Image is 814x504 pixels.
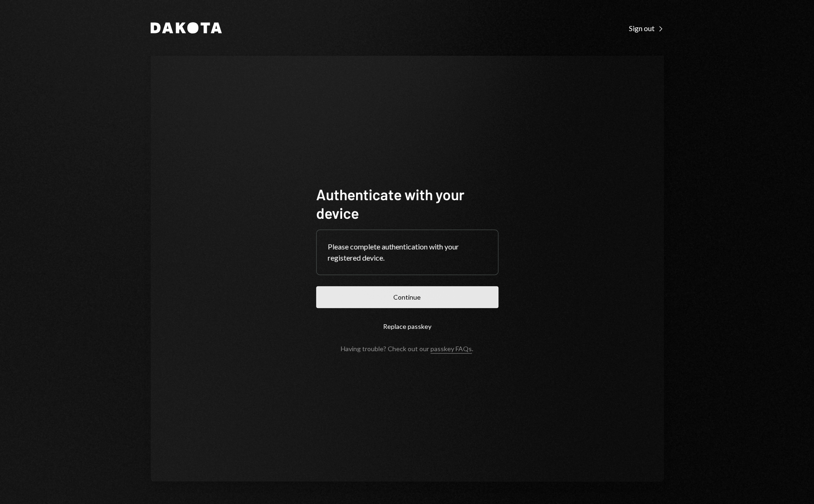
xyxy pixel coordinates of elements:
[629,23,664,33] a: Sign out
[328,241,487,263] div: Please complete authentication with your registered device.
[430,345,472,353] a: passkey FAQs
[316,185,498,222] h1: Authenticate with your device
[316,315,498,337] button: Replace passkey
[316,286,498,308] button: Continue
[629,24,664,33] div: Sign out
[341,345,473,353] div: Having trouble? Check out our .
